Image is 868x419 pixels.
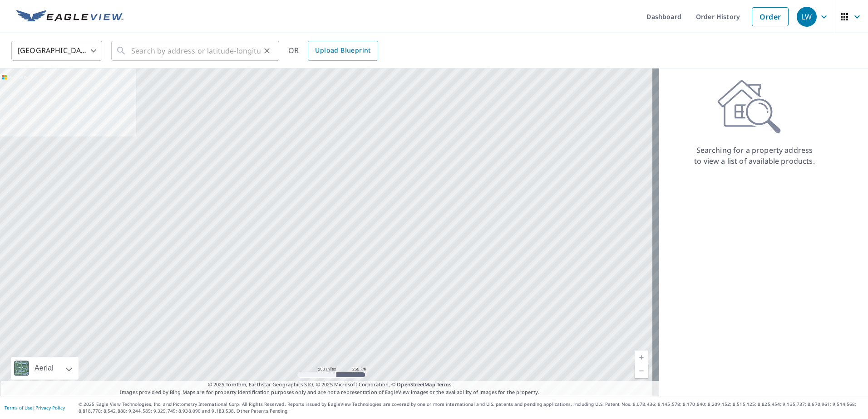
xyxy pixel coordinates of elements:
div: Aerial [11,357,79,380]
a: Terms of Use [5,404,33,411]
a: Order [752,7,789,26]
input: Search by address or latitude-longitude [131,38,261,63]
div: OR [288,41,378,61]
p: Searching for a property address to view a list of available products. [694,145,815,166]
div: [GEOGRAPHIC_DATA] [11,38,102,63]
a: Current Level 5, Zoom Out [635,364,648,378]
p: | [5,405,65,410]
div: LW [797,7,817,27]
a: OpenStreetMap [397,381,435,388]
div: Aerial [32,357,56,380]
p: © 2025 Eagle View Technologies, Inc. and Pictometry International Corp. All Rights Reserved. Repo... [79,401,863,414]
button: Clear [261,44,273,57]
a: Upload Blueprint [308,41,378,61]
a: Terms [437,381,452,388]
a: Current Level 5, Zoom In [635,351,648,364]
a: Privacy Policy [35,404,65,411]
span: © 2025 TomTom, Earthstar Geographics SIO, © 2025 Microsoft Corporation, © [208,381,452,389]
img: EV Logo [16,10,123,24]
span: Upload Blueprint [315,45,370,56]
